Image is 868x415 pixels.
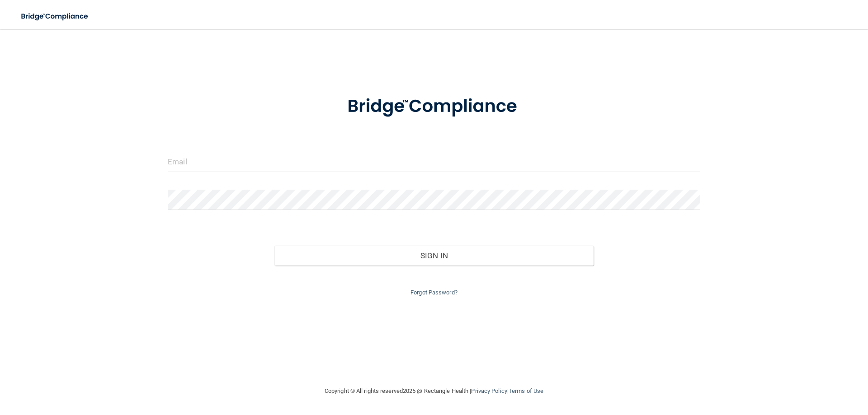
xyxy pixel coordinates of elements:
[329,83,539,130] img: bridge_compliance_login_screen.278c3ca4.svg
[168,152,700,172] input: Email
[410,289,458,296] a: Forgot Password?
[471,387,507,394] a: Privacy Policy
[14,7,97,26] img: bridge_compliance_login_screen.278c3ca4.svg
[509,387,543,394] a: Terms of Use
[274,246,594,266] button: Sign In
[269,377,599,406] div: Copyright © All rights reserved 2025 @ Rectangle Health | |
